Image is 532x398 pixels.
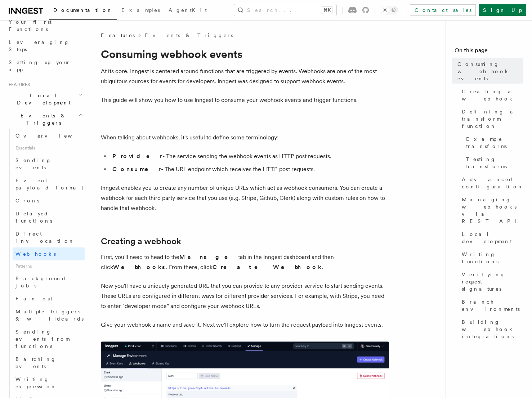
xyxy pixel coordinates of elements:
[15,309,84,322] span: Multiple triggers & wildcards
[13,305,85,325] a: Multiple triggers & wildcards
[101,236,181,246] a: Creating a webhook
[179,254,238,260] strong: Manage
[462,231,523,245] span: Local development
[6,56,85,76] a: Setting up your app
[110,164,389,174] li: - The URL endpoint which receives the HTTP post requests.
[6,36,85,56] a: Leveraging Steps
[101,183,389,213] p: Inngest enables you to create any number of unique URLs which act as webhook consumers. You can c...
[101,95,389,105] p: This guide will show you how to use Inngest to consume your webhook events and trigger functions.
[15,356,56,369] span: Batching events
[479,4,526,16] a: Sign Up
[49,2,117,20] a: Documentation
[15,329,69,349] span: Sending events from functions
[234,4,336,16] button: Search...⌘K
[459,85,523,105] a: Creating a webhook
[164,2,211,19] a: AgentKit
[15,376,57,389] span: Writing expression
[101,320,389,330] p: Give your webhook a name and save it. Next we'll explore how to turn the request payload into Inn...
[53,7,113,13] span: Documentation
[462,88,523,102] span: Creating a webhook
[13,247,85,260] a: Webhooks
[462,196,523,225] span: Managing webhooks via REST API
[13,325,85,353] a: Sending events from functions
[6,109,85,129] button: Events & Triggers
[13,260,85,272] span: Patterns
[466,135,523,150] span: Example transforms
[6,15,85,36] a: Your first Functions
[13,174,85,194] a: Event payload format
[13,142,85,154] span: Essentials
[455,58,523,85] a: Consuming webhook events
[459,193,523,228] a: Managing webhooks via REST API
[462,271,523,292] span: Verifying request signatures
[15,198,39,204] span: Crons
[101,133,389,143] p: When talking about webhooks, it's useful to define some terminology:
[9,39,70,52] span: Leveraging Steps
[6,112,79,126] span: Events & Triggers
[455,46,523,58] h4: On this page
[381,6,398,14] button: Toggle dark mode
[463,133,523,153] a: Example transforms
[15,251,56,257] span: Webhooks
[459,228,523,248] a: Local development
[113,264,166,270] strong: Webhooks
[322,6,332,14] kbd: ⌘K
[15,133,90,139] span: Overview
[462,176,523,190] span: Advanced configuration
[101,252,389,272] p: First, you'll need to head to the tab in the Inngest dashboard and then click . From there, click .
[459,295,523,316] a: Branch environments
[13,227,85,247] a: Direct invocation
[462,251,523,265] span: Writing functions
[13,154,85,174] a: Sending events
[117,2,164,19] a: Examples
[101,32,135,39] span: Features
[169,7,207,13] span: AgentKit
[462,108,523,130] span: Defining a transform function
[9,59,71,72] span: Setting up your app
[13,207,85,227] a: Delayed functions
[121,7,160,13] span: Examples
[6,89,85,109] button: Local Development
[13,272,85,292] a: Background jobs
[459,248,523,268] a: Writing functions
[110,151,389,161] li: - The service sending the webhook events as HTTP post requests.
[213,264,322,270] strong: Create Webhook
[6,92,79,106] span: Local Development
[13,353,85,373] a: Batching events
[462,318,523,340] span: Building webhook integrations
[101,281,389,311] p: Now you'll have a uniquely generated URL that you can provide to any provider service to start se...
[13,292,85,305] a: Fan out
[459,268,523,295] a: Verifying request signatures
[457,61,523,82] span: Consuming webhook events
[463,153,523,173] a: Testing transforms
[145,32,233,39] a: Events & Triggers
[410,4,476,16] a: Contact sales
[459,173,523,193] a: Advanced configuration
[13,194,85,207] a: Crons
[15,178,83,191] span: Event payload format
[15,276,66,289] span: Background jobs
[15,231,75,244] span: Direct invocation
[6,82,30,88] span: Features
[101,66,389,86] p: At its core, Inngest is centered around functions that are triggered by events. Webhooks are one ...
[13,129,85,142] a: Overview
[13,373,85,393] a: Writing expression
[101,48,389,61] h1: Consuming webhook events
[459,105,523,133] a: Defining a transform function
[15,157,52,170] span: Sending events
[466,156,523,170] span: Testing transforms
[112,166,161,173] strong: Consumer
[459,316,523,343] a: Building webhook integrations
[462,298,523,313] span: Branch environments
[15,211,52,224] span: Delayed functions
[15,296,52,301] span: Fan out
[112,153,162,160] strong: Provider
